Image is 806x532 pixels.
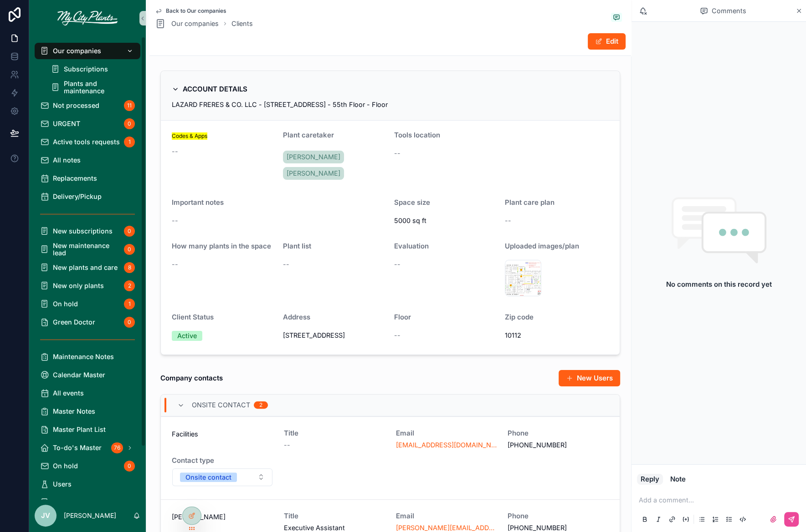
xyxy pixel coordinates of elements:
[124,137,135,147] div: 1
[183,82,247,96] h2: ACCOUNT DETAILS
[29,36,146,499] div: scrollable content
[396,512,497,520] span: Email
[53,408,95,415] span: Master Notes
[172,512,273,522] span: [PERSON_NAME]
[666,279,772,290] h2: No comments on this record yet
[559,370,620,386] button: New Users
[35,494,140,511] a: Map of companies
[287,169,340,178] span: [PERSON_NAME]
[53,193,102,200] span: Delivery/Pickup
[396,430,497,437] span: Email
[283,151,344,163] a: [PERSON_NAME]
[172,198,224,207] span: Important notes
[284,441,290,450] span: --
[64,66,108,73] span: Subscriptions
[53,353,114,360] span: Maintenance Notes
[283,131,334,139] span: Plant caretaker
[124,317,135,328] div: 0
[53,157,81,164] span: All notes
[171,19,219,28] span: Our companies
[155,7,226,15] a: Back to Our companies
[53,371,105,379] span: Calendar Master
[53,481,72,488] span: Users
[53,499,111,506] span: Map of companies
[177,331,197,341] div: Active
[124,226,135,237] div: 0
[53,228,113,235] span: New subscriptions
[283,167,344,180] a: [PERSON_NAME]
[172,101,388,108] span: LAZARD FRERES & CO. LLC - [STREET_ADDRESS] - 55th Floor - Floor
[259,401,262,409] div: 2
[35,188,140,205] a: Delivery/Pickup
[172,147,178,156] span: --
[505,331,609,340] span: 10112
[283,260,289,269] span: --
[166,7,226,15] span: Back to Our companies
[53,319,95,326] span: Green Doctor
[35,134,140,150] a: Active tools requests1
[35,440,140,456] a: To-do's Master76
[53,390,84,397] span: All events
[124,299,135,309] div: 1
[53,102,99,109] span: Not processed
[284,512,385,520] span: Title
[35,116,140,132] a: URGENT0
[35,367,140,383] a: Calendar Master
[64,80,131,95] span: Plants and maintenance
[231,19,253,28] a: Clients
[172,132,207,140] mark: Codes & Apps
[172,468,272,486] button: Select Button
[35,385,140,401] a: All events
[505,198,554,207] span: Plant care plan
[124,280,135,291] div: 2
[394,260,400,269] span: --
[124,461,135,471] div: 0
[394,242,429,250] span: Evaluation
[712,5,746,16] span: Comments
[46,79,140,96] a: Plants and maintenance
[172,242,271,250] span: How many plants in the space
[172,457,273,464] span: Contact type
[505,216,511,225] span: --
[35,170,140,187] a: Replacements
[53,175,97,182] span: Replacements
[508,512,609,520] span: Phone
[283,331,387,340] span: [STREET_ADDRESS]
[505,313,534,321] span: Zip code
[637,474,663,485] button: Reply
[284,430,385,437] span: Title
[124,100,135,111] div: 11
[53,120,80,127] span: URGENT
[155,18,219,29] a: Our companies
[160,372,223,385] h1: Company contacts
[35,97,140,114] a: Not processed11
[53,242,120,257] span: New maintenance lead
[35,458,140,474] a: On hold0
[287,152,340,162] span: [PERSON_NAME]
[508,441,609,450] span: [PHONE_NUMBER]
[111,442,123,453] div: 76
[35,278,140,294] a: New only plants2
[124,262,135,273] div: 8
[35,314,140,330] a: Green Doctor0
[35,296,140,312] a: On hold1
[394,149,400,158] span: --
[283,313,310,321] span: Address
[394,131,440,139] span: Tools location
[64,511,116,520] p: [PERSON_NAME]
[396,441,497,450] a: [EMAIL_ADDRESS][DOMAIN_NAME]
[161,416,620,500] a: FacilitiesTitle--Email[EMAIL_ADDRESS][DOMAIN_NAME]Phone[PHONE_NUMBER]Contact typeSelect Button
[124,118,135,129] div: 0
[53,138,120,146] span: Active tools requests
[172,430,273,439] span: Facilities
[588,33,626,50] button: Edit
[394,331,400,340] span: --
[124,244,135,255] div: 0
[35,349,140,365] a: Maintenance Notes
[41,510,50,521] span: JV
[53,264,118,271] span: New plants and care
[35,421,140,438] a: Master Plant List
[35,259,140,276] a: New plants and care8
[508,430,609,437] span: Phone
